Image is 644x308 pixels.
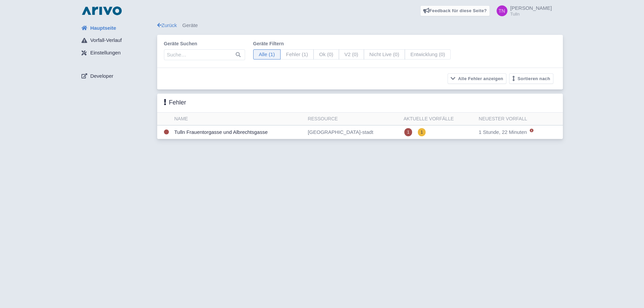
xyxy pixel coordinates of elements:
span: Vorfall-Verlauf [90,37,122,44]
div: Geräte [157,22,563,29]
th: Aktuelle Vorfälle [401,113,476,125]
span: Einstellungen [90,49,121,57]
button: Alle Fehler anzeigen [448,73,506,84]
span: Hauptseite [90,24,116,32]
a: Vorfall-Verlauf [76,34,157,47]
span: Developer [90,72,113,80]
span: Nicht Live (0) [364,49,405,60]
a: Einstellungen [76,47,157,60]
th: Ressource [305,113,401,125]
span: 1 [404,128,412,136]
a: Developer [76,70,157,82]
th: Neuester Vorfall [476,113,563,125]
td: Tulln Frauentorgasse und Albrechtsgasse [172,125,305,139]
span: 1 [418,128,426,136]
span: [PERSON_NAME] [510,5,552,11]
label: Geräte suchen [164,40,245,47]
button: Sortieren nach [509,73,553,84]
td: [GEOGRAPHIC_DATA]-stadt [305,125,401,139]
a: [PERSON_NAME] Tulln [493,5,552,16]
span: V2 (0) [339,49,364,60]
span: Fehler (1) [280,49,314,60]
h3: Fehler [164,99,186,106]
a: Hauptseite [76,22,157,34]
span: Entwicklung (0) [405,49,451,60]
th: Name [172,113,305,125]
a: Feedback für diese Seite? [420,5,490,16]
label: Geräte filtern [253,40,451,47]
input: Suche… [164,49,245,60]
span: Ok (0) [313,49,339,60]
span: 1 Stunde, 22 Minuten [479,129,527,135]
img: logo [80,5,123,16]
span: Alle (1) [253,49,281,60]
a: Zurück [157,22,177,28]
small: Tulln [510,12,552,16]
